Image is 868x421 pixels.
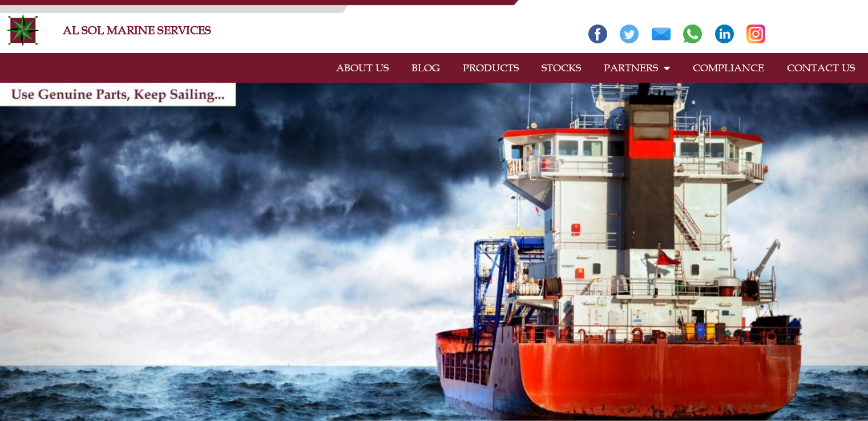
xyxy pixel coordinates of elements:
[6,13,40,47] img: Alsolmarine-logo
[681,55,776,81] a: COMPLIANCE
[63,23,211,37] a: AL SOL MARINE SERVICES
[776,55,866,81] a: CONTACT US
[451,55,530,81] a: PRODUCTS
[592,55,681,81] a: PARTNERS
[325,55,400,81] a: ABOUT US
[400,55,451,81] a: BLOG
[530,55,592,81] a: STOCKS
